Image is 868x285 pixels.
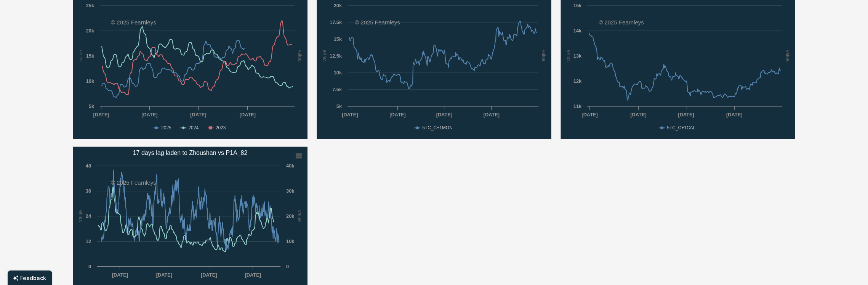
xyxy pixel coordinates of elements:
[201,272,217,278] text: [DATE]
[161,125,171,130] text: 2025
[330,19,342,25] text: 17.5k
[86,188,91,194] text: 36
[678,112,694,118] text: [DATE]
[77,210,83,222] text: value
[188,125,199,130] text: 2024
[111,19,156,26] text: © 2025 Fearnleys
[86,238,91,244] text: 12
[355,19,400,26] text: © 2025 Fearnleys
[573,103,582,109] text: 11k
[573,53,582,59] text: 13k
[332,87,342,92] text: 7.5k
[86,163,91,169] text: 48
[541,50,547,62] text: value
[286,213,295,219] text: 20k
[190,112,206,118] text: [DATE]
[286,163,295,169] text: 40k
[565,50,571,62] text: value
[286,188,295,194] text: 30k
[141,112,157,118] text: [DATE]
[89,103,94,109] text: 5k
[78,50,83,62] text: value
[330,53,342,59] text: 12.5k
[599,19,644,26] text: © 2025 Fearnleys
[336,103,342,109] text: 5k
[785,50,791,62] text: value
[240,112,256,118] text: [DATE]
[573,3,582,8] text: 15k
[86,78,94,84] text: 10k
[86,213,91,219] text: 24
[111,179,156,186] text: © 2025 Fearnleys
[436,112,452,118] text: [DATE]
[422,125,453,130] text: 5TC_C+1MON
[93,112,109,118] text: [DATE]
[342,112,358,118] text: [DATE]
[483,112,499,118] text: [DATE]
[726,112,742,118] text: [DATE]
[389,112,405,118] text: [DATE]
[86,3,94,8] text: 25k
[334,36,342,42] text: 15k
[88,264,91,269] text: 0
[286,238,295,244] text: 10k
[112,272,128,278] text: [DATE]
[297,210,303,222] text: value
[216,125,226,130] text: 2023
[156,272,172,278] text: [DATE]
[334,70,342,76] text: 10k
[321,50,327,62] text: value
[581,112,597,118] text: [DATE]
[86,28,94,34] text: 20k
[630,112,646,118] text: [DATE]
[286,264,289,269] text: 0
[334,3,342,8] text: 20k
[86,53,94,59] text: 15k
[573,78,582,84] text: 12k
[297,50,303,62] text: value
[245,272,261,278] text: [DATE]
[573,28,582,34] text: 14k
[667,125,695,130] text: 5TC_C+1CAL
[133,150,248,156] text: 17 days lag laden to Zhoushan vs P1A_82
